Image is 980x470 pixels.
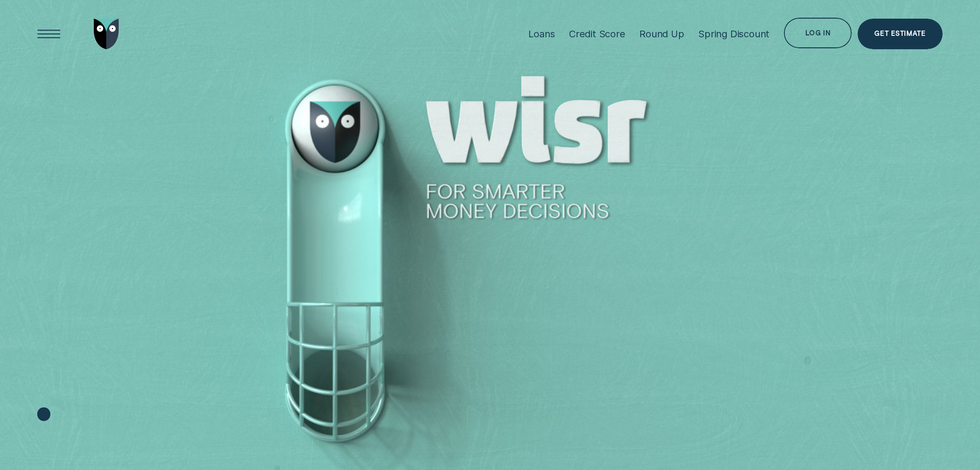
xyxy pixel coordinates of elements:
[639,28,684,40] div: Round Up
[784,18,852,48] button: Log in
[857,19,943,49] a: Get Estimate
[698,28,769,40] div: Spring Discount
[528,28,555,40] div: Loans
[569,28,625,40] div: Credit Score
[33,19,64,49] button: Open Menu
[94,19,119,49] img: Wisr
